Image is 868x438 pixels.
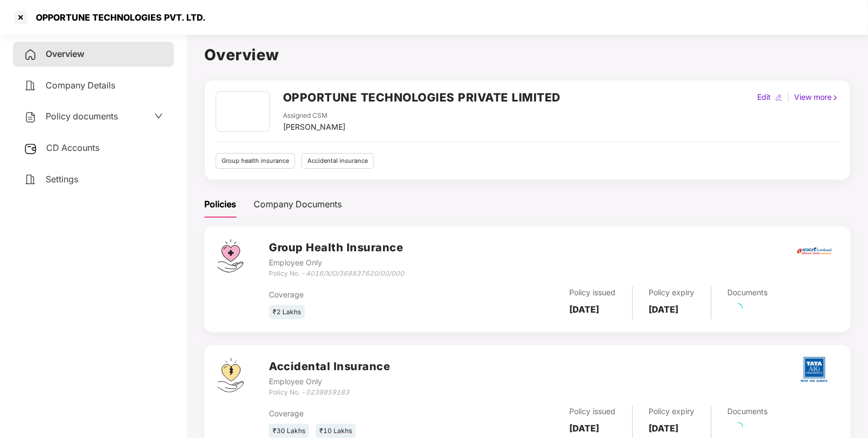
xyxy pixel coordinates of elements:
i: 4016/X/O/368837620/00/000 [306,269,404,277]
img: svg+xml;base64,PHN2ZyB4bWxucz0iaHR0cDovL3d3dy53My5vcmcvMjAwMC9zdmciIHdpZHRoPSI0OS4zMjEiIGhlaWdodD... [217,358,244,392]
b: [DATE] [649,304,679,315]
img: svg+xml;base64,PHN2ZyB4bWxucz0iaHR0cDovL3d3dy53My5vcmcvMjAwMC9zdmciIHdpZHRoPSI0Ny43MTQiIGhlaWdodD... [217,239,243,272]
img: tatag.png [795,351,833,389]
span: CD Accounts [46,142,99,153]
b: [DATE] [570,423,600,434]
img: svg+xml;base64,PHN2ZyB4bWxucz0iaHR0cDovL3d3dy53My5vcmcvMjAwMC9zdmciIHdpZHRoPSIyNCIgaGVpZ2h0PSIyNC... [24,173,37,186]
b: [DATE] [649,423,679,434]
div: Policy issued [570,287,616,299]
div: Policy issued [570,405,616,417]
div: Policy expiry [649,287,695,299]
div: [PERSON_NAME] [283,121,345,133]
div: Documents [728,405,768,417]
div: Assigned CSM [283,111,345,121]
img: svg+xml;base64,PHN2ZyB4bWxucz0iaHR0cDovL3d3dy53My5vcmcvMjAwMC9zdmciIHdpZHRoPSIyNCIgaGVpZ2h0PSIyNC... [24,111,37,124]
div: | [785,91,792,103]
div: ₹2 Lakhs [269,305,305,320]
div: Policy expiry [649,405,695,417]
div: Group health insurance [216,153,295,169]
div: Policy No. - [269,388,390,398]
img: svg+xml;base64,PHN2ZyB4bWxucz0iaHR0cDovL3d3dy53My5vcmcvMjAwMC9zdmciIHdpZHRoPSIyNCIgaGVpZ2h0PSIyNC... [24,79,37,92]
i: 0239859183 [306,388,349,396]
img: editIcon [775,94,783,101]
span: Settings [46,174,78,185]
span: loading [733,422,743,432]
div: Company Documents [254,198,342,211]
div: Edit [755,91,773,103]
img: svg+xml;base64,PHN2ZyB4bWxucz0iaHR0cDovL3d3dy53My5vcmcvMjAwMC9zdmciIHdpZHRoPSIyNCIgaGVpZ2h0PSIyNC... [24,48,37,61]
div: Coverage [269,408,458,420]
span: loading [733,303,743,313]
div: OPPORTUNE TECHNOLOGIES PVT. LTD. [29,12,206,23]
div: Accidental insurance [301,153,374,169]
h3: Group Health Insurance [269,239,404,256]
div: Employee Only [269,257,404,269]
div: View more [792,91,841,103]
img: rightIcon [832,94,839,101]
img: icici.png [795,244,834,258]
span: Overview [46,48,84,59]
div: Documents [728,287,768,299]
span: down [154,112,163,120]
b: [DATE] [570,304,600,315]
div: Coverage [269,289,458,301]
img: svg+xml;base64,PHN2ZyB3aWR0aD0iMjUiIGhlaWdodD0iMjQiIHZpZXdCb3g9IjAgMCAyNSAyNCIgZmlsbD0ibm9uZSIgeG... [24,142,37,155]
h2: OPPORTUNE TECHNOLOGIES PRIVATE LIMITED [283,88,561,106]
h1: Overview [204,43,851,67]
div: Employee Only [269,376,390,388]
h3: Accidental Insurance [269,358,390,375]
span: Policy documents [46,111,118,122]
div: Policy No. - [269,269,404,279]
span: Company Details [46,80,115,91]
div: Policies [204,198,236,211]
